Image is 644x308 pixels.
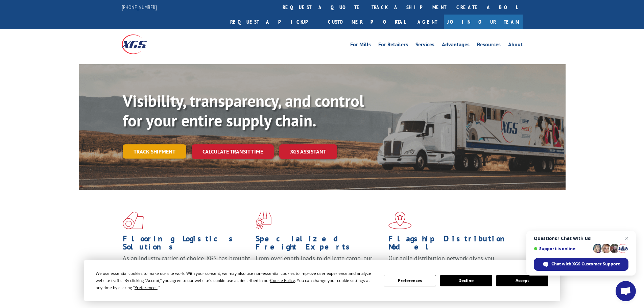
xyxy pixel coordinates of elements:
div: We use essential cookies to make our site work. With your consent, we may also use non-essential ... [96,270,376,291]
a: Services [415,42,434,49]
b: Visibility, transparency, and control for your entire supply chain. [123,90,364,131]
h1: Specialized Freight Experts [256,235,383,254]
span: As an industry carrier of choice, XGS has brought innovation and dedication to flooring logistics... [123,254,250,278]
a: Resources [477,42,501,49]
a: Customer Portal [323,15,411,29]
img: xgs-icon-focused-on-flooring-red [256,212,271,229]
img: xgs-icon-flagship-distribution-model-red [388,212,412,229]
p: From overlength loads to delicate cargo, our experienced staff knows the best way to move your fr... [256,254,383,284]
img: xgs-icon-total-supply-chain-intelligence-red [123,212,144,229]
a: Request a pickup [225,15,323,29]
a: Advantages [442,42,470,49]
span: Close chat [623,234,631,242]
span: Our agile distribution network gives you nationwide inventory management on demand. [388,254,513,270]
a: For Retailers [378,42,408,49]
span: Cookie Policy [270,278,295,283]
span: Support is online [534,246,591,251]
a: Track shipment [123,144,186,159]
div: Open chat [616,281,636,301]
a: For Mills [350,42,371,49]
div: Chat with XGS Customer Support [534,258,628,271]
button: Decline [440,275,492,286]
a: Calculate transit time [192,144,274,159]
a: XGS ASSISTANT [279,144,337,159]
button: Accept [496,275,548,286]
a: Join Our Team [444,15,523,29]
span: Questions? Chat with us! [534,236,628,241]
a: [PHONE_NUMBER] [122,4,157,10]
span: Preferences [135,285,158,290]
a: Agent [411,15,444,29]
h1: Flagship Distribution Model [388,235,516,254]
a: About [508,42,523,49]
h1: Flooring Logistics Solutions [123,235,251,254]
span: Chat with XGS Customer Support [551,261,620,267]
button: Preferences [384,275,436,286]
div: Cookie Consent Prompt [84,260,560,301]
